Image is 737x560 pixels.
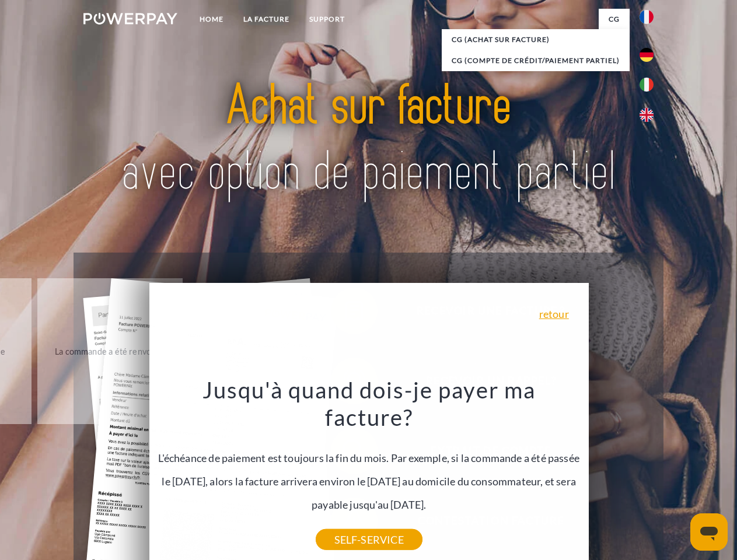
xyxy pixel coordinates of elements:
[83,13,177,24] img: logo-powerpay-white.svg
[640,108,654,122] img: en
[640,78,654,92] img: it
[442,50,630,71] a: CG (Compte de crédit/paiement partiel)
[690,513,728,551] iframe: Bouton de lancement de la fenêtre de messagerie
[111,56,626,223] img: title-powerpay_fr.svg
[156,376,582,432] h3: Jusqu'à quand dois-je payer ma facture?
[599,9,630,30] a: CG
[44,343,176,359] div: La commande a été renvoyée
[233,9,299,30] a: LA FACTURE
[190,9,233,30] a: Home
[316,529,422,550] a: SELF-SERVICE
[156,376,582,540] div: L'échéance de paiement est toujours la fin du mois. Par exemple, si la commande a été passée le [...
[640,10,654,24] img: fr
[640,48,654,62] img: de
[299,9,355,30] a: Support
[539,309,569,319] a: retour
[442,29,630,50] a: CG (achat sur facture)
